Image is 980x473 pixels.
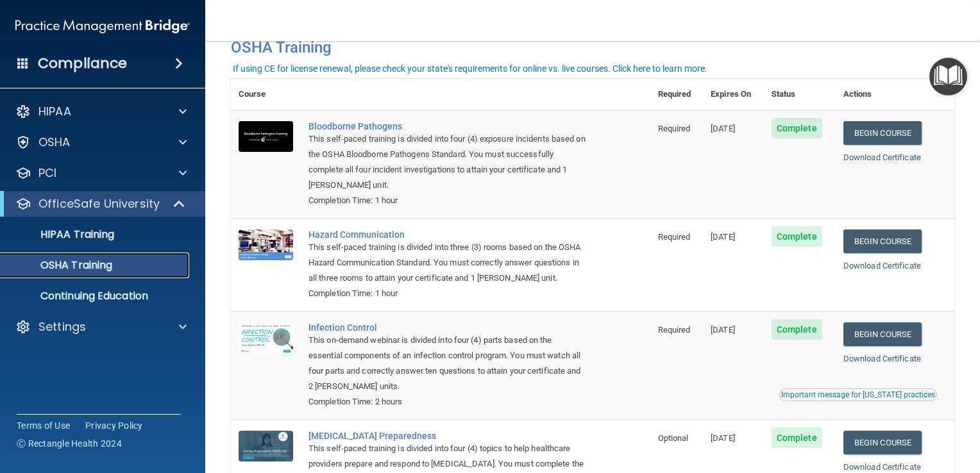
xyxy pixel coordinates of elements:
[308,131,586,193] div: This self-paced training is divided into four (4) exposure incidents based on the OSHA Bloodborne...
[929,58,967,95] button: Open Resource Center
[772,118,822,138] span: Complete
[764,79,836,110] th: Status
[308,394,586,410] div: Completion Time: 2 hours
[8,290,183,303] p: Continuing Education
[772,319,822,340] span: Complete
[308,286,586,301] div: Completion Time: 1 hour
[15,135,187,150] a: OSHA
[711,325,735,335] span: [DATE]
[836,79,954,110] th: Actions
[38,196,160,212] p: OfficeSafe University
[15,13,190,39] img: PMB logo
[843,462,921,472] a: Download Certificate
[703,79,764,110] th: Expires On
[843,354,921,363] a: Download Certificate
[779,388,937,401] button: Read this if you are a dental practitioner in the state of CA
[650,79,704,110] th: Required
[38,135,71,150] p: OSHA
[658,433,689,443] span: Optional
[38,104,71,119] p: HIPAA
[658,325,691,335] span: Required
[17,419,70,432] a: Terms of Use
[308,431,586,441] a: [MEDICAL_DATA] Preparedness
[308,333,586,394] div: This on-demand webinar is divided into four (4) parts based on the essential components of an inf...
[658,232,691,242] span: Required
[308,121,586,131] a: Bloodborne Pathogens
[231,38,954,56] h4: OSHA Training
[843,431,922,454] a: Begin Course
[711,232,735,242] span: [DATE]
[308,229,586,240] a: Hazard Communication
[308,240,586,286] div: This self-paced training is divided into three (3) rooms based on the OSHA Hazard Communication S...
[8,259,112,272] p: OSHA Training
[231,62,709,75] button: If using CE for license renewal, please check your state's requirements for online vs. live cours...
[15,319,187,335] a: Settings
[781,391,935,399] div: Important message for [US_STATE] practices
[658,124,691,133] span: Required
[38,54,127,72] h4: Compliance
[17,437,122,450] span: Ⓒ Rectangle Health 2024
[38,319,86,335] p: Settings
[843,322,922,346] a: Begin Course
[772,226,822,247] span: Complete
[843,261,921,270] a: Download Certificate
[308,193,586,208] div: Completion Time: 1 hour
[85,419,143,432] a: Privacy Policy
[15,196,186,212] a: OfficeSafe University
[15,104,187,119] a: HIPAA
[8,228,114,241] p: HIPAA Training
[711,433,735,443] span: [DATE]
[38,165,56,181] p: PCI
[711,124,735,133] span: [DATE]
[233,64,707,73] div: If using CE for license renewal, please check your state's requirements for online vs. live cours...
[843,153,921,162] a: Download Certificate
[15,165,187,181] a: PCI
[843,229,922,253] a: Begin Course
[772,427,822,448] span: Complete
[231,79,301,110] th: Course
[308,322,586,333] a: Infection Control
[843,121,922,145] a: Begin Course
